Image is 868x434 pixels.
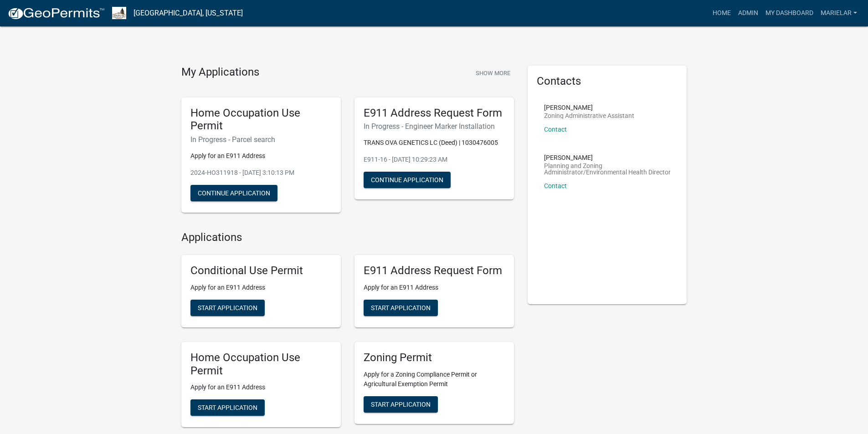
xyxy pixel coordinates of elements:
button: Start Application [190,399,265,416]
h5: Conditional Use Permit [190,264,332,277]
p: Apply for an E911 Address [190,383,332,392]
h5: E911 Address Request Form [364,107,505,120]
a: [GEOGRAPHIC_DATA], [US_STATE] [134,5,243,21]
h5: Home Occupation Use Permit [190,107,332,133]
span: Start Application [198,404,257,411]
button: Start Application [190,300,265,316]
p: E911-16 - [DATE] 10:29:23 AM [364,155,505,164]
h5: Zoning Permit [364,351,505,364]
a: Home [709,5,734,22]
p: [PERSON_NAME] [544,104,634,111]
a: marielar [817,5,861,22]
p: Apply for an E911 Address [190,283,332,292]
h5: Home Occupation Use Permit [190,351,332,378]
a: Admin [734,5,762,22]
button: Continue Application [190,185,277,201]
button: Start Application [364,396,438,413]
p: Apply for a Zoning Compliance Permit or Agricultural Exemption Permit [364,370,505,389]
p: Planning and Zoning Administrator/Environmental Health Director [544,163,671,175]
p: TRANS OVA GENETICS LC (Deed) | 1030476005 [364,138,505,148]
h5: Contacts [537,75,678,88]
button: Continue Application [364,172,451,188]
img: Sioux County, Iowa [112,7,126,19]
p: [PERSON_NAME] [544,154,671,161]
h6: In Progress - Parcel search [190,135,332,144]
a: Contact [544,126,567,133]
span: Start Application [371,400,431,408]
a: Contact [544,182,567,189]
button: Show More [472,66,514,81]
a: My Dashboard [762,5,817,22]
h4: Applications [181,231,514,244]
span: Start Application [371,304,431,311]
p: Zoning Administrative Assistant [544,112,634,119]
h6: In Progress - Engineer Marker Installation [364,122,505,131]
p: Apply for an E911 Address [190,151,332,161]
h5: E911 Address Request Form [364,264,505,277]
p: Apply for an E911 Address [364,283,505,292]
h4: My Applications [181,66,259,79]
span: Start Application [198,304,257,311]
button: Start Application [364,300,438,316]
p: 2024-HO311918 - [DATE] 3:10:13 PM [190,168,332,178]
